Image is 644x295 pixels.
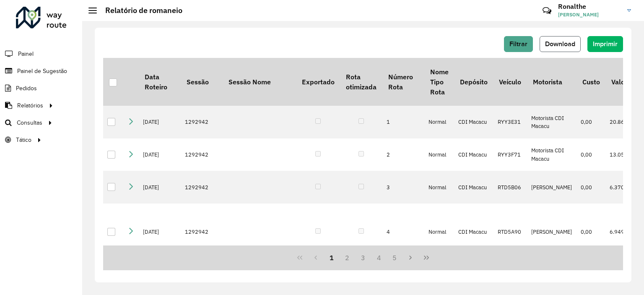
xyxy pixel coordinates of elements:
[97,6,182,15] h2: Relatório de romaneio
[504,36,533,52] button: Filtrar
[16,136,31,144] span: Tático
[605,204,640,260] td: 6.949,17
[527,58,576,106] th: Motorista
[576,106,605,138] td: 0,00
[181,204,223,260] td: 1292942
[605,138,640,171] td: 13.051,39
[139,204,181,260] td: [DATE]
[587,36,623,52] button: Imprimir
[509,40,527,47] span: Filtrar
[527,138,576,171] td: Motorista CDI Macacu
[454,138,493,171] td: CDI Macacu
[17,101,43,110] span: Relatórios
[545,40,575,47] span: Download
[527,204,576,260] td: [PERSON_NAME]
[418,250,434,266] button: Last Page
[454,171,493,204] td: CDI Macacu
[493,171,527,204] td: RTD5B06
[181,106,223,138] td: 1292942
[576,171,605,204] td: 0,00
[454,106,493,138] td: CDI Macacu
[424,204,454,260] td: Normal
[424,106,454,138] td: Normal
[424,171,454,204] td: Normal
[223,58,296,106] th: Sessão Nome
[576,58,605,106] th: Custo
[382,106,424,138] td: 1
[382,138,424,171] td: 2
[493,106,527,138] td: RYY3E31
[371,250,387,266] button: 4
[355,250,371,266] button: 3
[605,58,640,106] th: Valor
[16,84,37,93] span: Pedidos
[605,106,640,138] td: 20.866,88
[576,138,605,171] td: 0,00
[576,204,605,260] td: 0,00
[139,58,181,106] th: Data Roteiro
[493,204,527,260] td: RTD5A90
[181,171,223,204] td: 1292942
[382,204,424,260] td: 4
[424,58,454,106] th: Nome Tipo Rota
[340,58,382,106] th: Rota otimizada
[558,3,621,10] h3: Ronalthe
[605,171,640,204] td: 6.370,96
[538,2,556,20] a: Contato Rápido
[527,106,576,138] td: Motorista CDI Macacu
[527,171,576,204] td: [PERSON_NAME]
[139,138,181,171] td: [DATE]
[493,138,527,171] td: RYY3F71
[296,58,340,106] th: Exportado
[339,250,355,266] button: 2
[424,138,454,171] td: Normal
[493,58,527,106] th: Veículo
[387,250,403,266] button: 5
[139,171,181,204] td: [DATE]
[181,58,223,106] th: Sessão
[593,40,618,47] span: Imprimir
[139,106,181,138] td: [DATE]
[540,36,581,52] button: Download
[454,204,493,260] td: CDI Macacu
[382,58,424,106] th: Número Rota
[17,67,67,76] span: Painel de Sugestão
[558,11,621,18] span: [PERSON_NAME]
[181,138,223,171] td: 1292942
[324,250,340,266] button: 1
[382,171,424,204] td: 3
[402,250,418,266] button: Next Page
[18,50,34,58] span: Painel
[17,118,42,127] span: Consultas
[454,58,493,106] th: Depósito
